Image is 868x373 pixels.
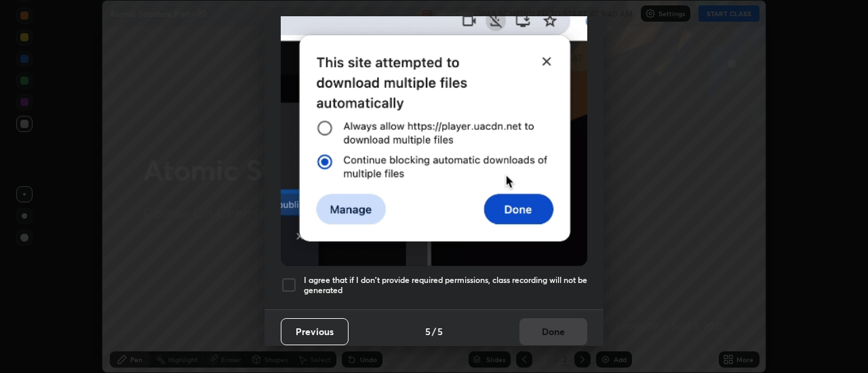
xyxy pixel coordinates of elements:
[425,324,431,338] h4: 5
[437,324,443,338] h4: 5
[281,318,349,345] button: Previous
[432,324,436,338] h4: /
[304,275,587,296] h5: I agree that if I don't provide required permissions, class recording will not be generated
